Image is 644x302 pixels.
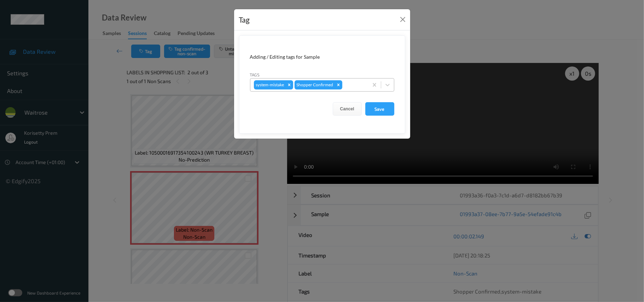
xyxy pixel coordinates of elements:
[335,80,342,89] div: Remove Shopper Confirmed
[295,80,335,89] div: Shopper Confirmed
[398,14,408,24] button: Close
[250,53,394,60] div: Adding / Editing tags for Sample
[239,14,250,25] div: Tag
[285,80,293,89] div: Remove system-mistake
[250,71,260,78] label: Tags
[254,80,285,89] div: system-mistake
[365,102,394,116] button: Save
[333,102,362,116] button: Cancel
